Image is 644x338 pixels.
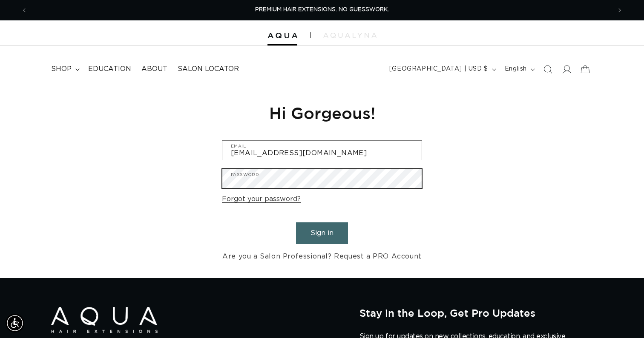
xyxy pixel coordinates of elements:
img: Aqua Hair Extensions [267,33,297,39]
span: [GEOGRAPHIC_DATA] | USD $ [389,65,488,74]
a: Forgot your password? [222,193,301,205]
button: [GEOGRAPHIC_DATA] | USD $ [384,61,500,77]
button: Sign in [296,222,348,244]
button: English [500,61,538,77]
summary: Search [538,60,557,79]
a: Are you a Salon Professional? Request a PRO Account [222,250,422,263]
span: PREMIUM HAIR EXTENSIONS. NO GUESSWORK. [255,7,389,12]
summary: shop [46,60,83,79]
button: Previous announcement [15,2,34,18]
img: Aqua Hair Extensions [51,307,158,333]
div: Accessibility Menu [6,314,24,332]
input: Email [222,141,422,160]
a: Education [83,60,136,79]
span: Salon Locator [178,65,239,74]
h1: Hi Gorgeous! [222,102,422,123]
span: Education [88,65,131,74]
button: Next announcement [610,2,629,18]
a: Salon Locator [172,60,244,79]
a: About [136,60,172,79]
img: aqualyna.com [323,33,377,38]
span: About [141,65,167,74]
span: English [505,65,527,74]
h2: Stay in the Loop, Get Pro Updates [359,307,593,319]
span: shop [51,65,72,74]
iframe: Chat Widget [529,246,644,338]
